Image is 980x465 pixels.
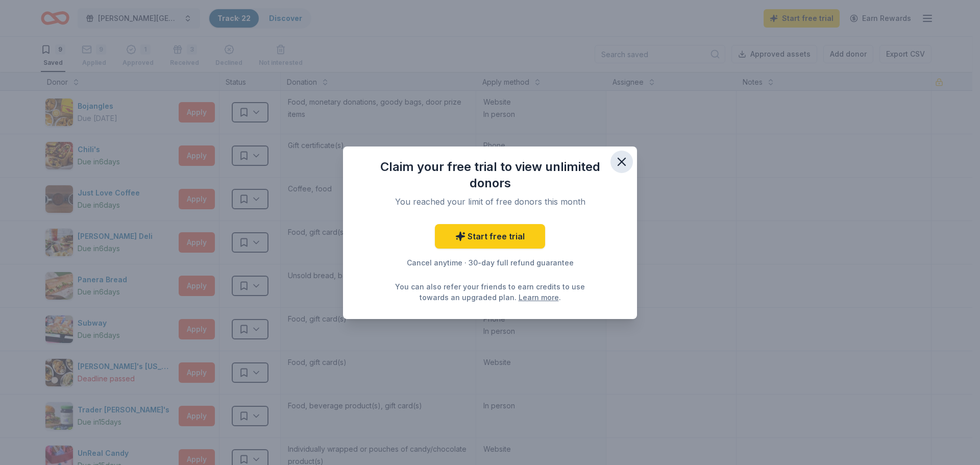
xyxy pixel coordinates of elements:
[363,257,617,269] div: Cancel anytime · 30-day full refund guarantee
[376,195,604,208] div: You reached your limit of free donors this month
[363,159,617,191] div: Claim your free trial to view unlimited donors
[392,281,588,303] div: You can also refer your friends to earn credits to use towards an upgraded plan. .
[435,224,545,249] a: Start free trial
[519,292,559,303] a: Learn more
